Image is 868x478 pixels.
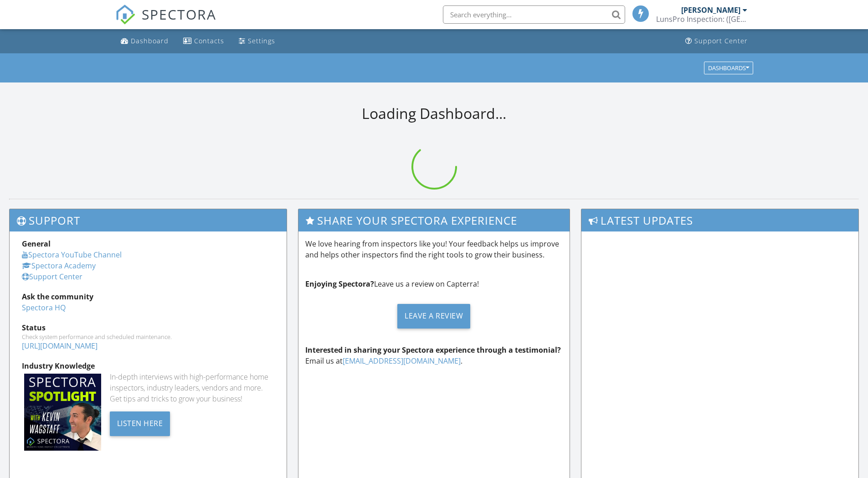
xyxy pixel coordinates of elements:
[194,36,224,45] div: Contacts
[115,5,135,25] img: The Best Home Inspection Software - Spectora
[235,33,279,50] a: Settings
[110,371,274,404] div: In-depth interviews with high-performance home inspectors, industry leaders, vendors and more. Ge...
[305,238,563,260] p: We love hearing from inspectors like you! Your feedback helps us improve and helps other inspecto...
[22,261,96,271] a: Spectora Academy
[305,344,563,366] p: Email us at .
[248,36,275,45] div: Settings
[22,360,274,371] div: Industry Knowledge
[22,291,274,302] div: Ask the community
[298,209,570,231] h3: Share Your Spectora Experience
[22,333,274,340] div: Check system performance and scheduled maintenance.
[397,304,470,329] div: Leave a Review
[180,33,228,50] a: Contacts
[681,5,740,15] div: [PERSON_NAME]
[682,33,751,50] a: Support Center
[694,36,748,45] div: Support Center
[305,278,563,289] p: Leave us a review on Capterra!
[142,5,216,24] span: SPECTORA
[110,418,170,428] a: Listen Here
[305,345,561,355] strong: Interested in sharing your Spectora experience through a testimonial?
[117,33,172,50] a: Dashboard
[22,341,98,351] a: [URL][DOMAIN_NAME]
[22,322,274,333] div: Status
[115,12,216,31] a: SPECTORA
[656,15,747,24] div: LunsPro Inspection: (Atlanta)
[10,209,287,231] h3: Support
[22,272,82,282] a: Support Center
[110,411,170,436] div: Listen Here
[343,356,461,366] a: [EMAIL_ADDRESS][DOMAIN_NAME]
[443,5,625,24] input: Search everything...
[24,374,101,451] img: Spectoraspolightmain
[704,62,753,74] button: Dashboards
[131,36,169,45] div: Dashboard
[581,209,858,231] h3: Latest Updates
[22,250,122,260] a: Spectora YouTube Channel
[22,239,51,249] strong: General
[22,303,66,313] a: Spectora HQ
[708,65,749,71] div: Dashboards
[305,297,563,335] a: Leave a Review
[305,279,374,289] strong: Enjoying Spectora?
